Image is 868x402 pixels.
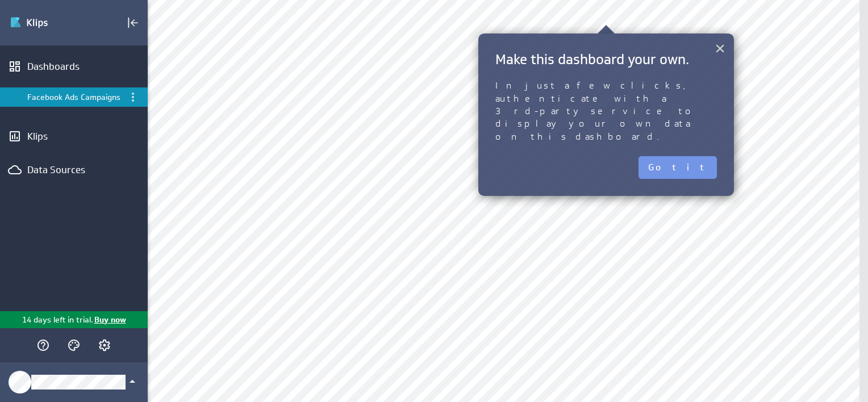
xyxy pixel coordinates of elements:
svg: Themes [67,338,81,352]
button: Got it [639,156,717,179]
div: Klips [27,130,120,143]
div: Dashboard menu [126,90,140,104]
div: Dashboards [27,60,120,73]
svg: Account and settings [98,338,111,352]
div: Menu [125,89,141,105]
div: Account and settings [95,336,114,355]
div: Menu [126,90,140,104]
p: In just a few clicks, authenticate with a 3rd-party service to display your own data on this dash... [495,79,717,143]
div: Go to Dashboards [10,14,89,32]
div: Help [34,336,53,355]
div: Collapse [123,13,143,32]
button: Close [715,37,725,60]
p: 14 days left in trial. [22,314,93,326]
div: Themes [64,336,84,355]
p: Buy now [93,314,126,326]
div: Data Sources [27,164,120,176]
div: Facebook Ads Campaigns [27,92,122,102]
img: Klipfolio klips logo [10,14,89,32]
h2: Make this dashboard your own. [495,51,717,68]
